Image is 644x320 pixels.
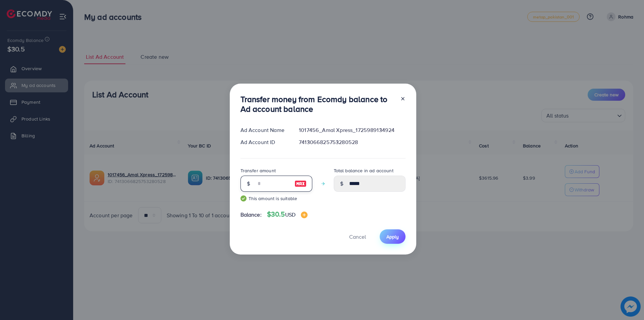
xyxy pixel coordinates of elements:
[293,126,411,134] div: 1017456_Amal Xpress_1725989134924
[235,138,294,146] div: Ad Account ID
[301,212,308,218] img: image
[235,126,294,134] div: Ad Account Name
[240,167,276,174] label: Transfer amount
[240,195,247,201] img: guide
[293,138,411,146] div: 7413066825753280528
[341,229,374,244] button: Cancel
[349,233,366,240] span: Cancel
[267,210,308,219] h4: $30.5
[334,167,393,174] label: Total balance in ad account
[240,94,395,114] h3: Transfer money from Ecomdy balance to Ad account balance
[285,211,296,218] span: USD
[240,211,262,219] span: Balance:
[386,233,399,240] span: Apply
[294,180,307,188] img: image
[240,195,312,202] small: This amount is suitable
[380,229,406,244] button: Apply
